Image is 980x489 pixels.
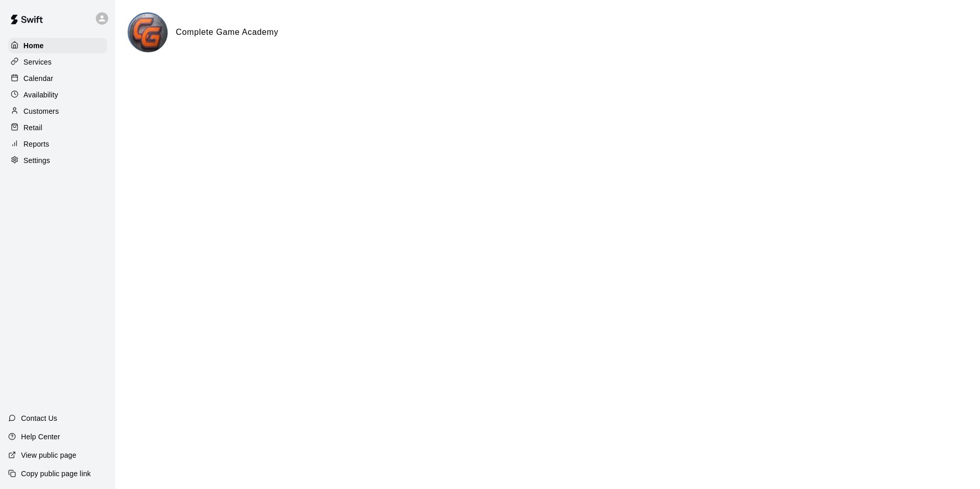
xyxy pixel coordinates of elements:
a: Availability [8,87,107,103]
img: Complete Game Academy logo [129,14,168,52]
p: Customers [24,106,59,116]
a: Calendar [8,71,107,86]
p: Retail [24,123,43,133]
a: Settings [8,153,107,168]
p: Calendar [24,73,53,84]
p: Copy public page link [21,468,91,479]
p: Reports [24,139,49,149]
a: Reports [8,136,107,152]
p: Home [24,40,44,51]
h6: Complete Game Academy [176,26,278,39]
p: View public page [21,450,76,460]
p: Availability [24,90,58,100]
p: Contact Us [21,413,57,423]
a: Customers [8,104,107,119]
p: Settings [24,155,50,166]
a: Retail [8,120,107,135]
a: Services [8,54,107,70]
p: Help Center [21,432,60,442]
p: Services [24,57,52,67]
a: Home [8,38,107,53]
